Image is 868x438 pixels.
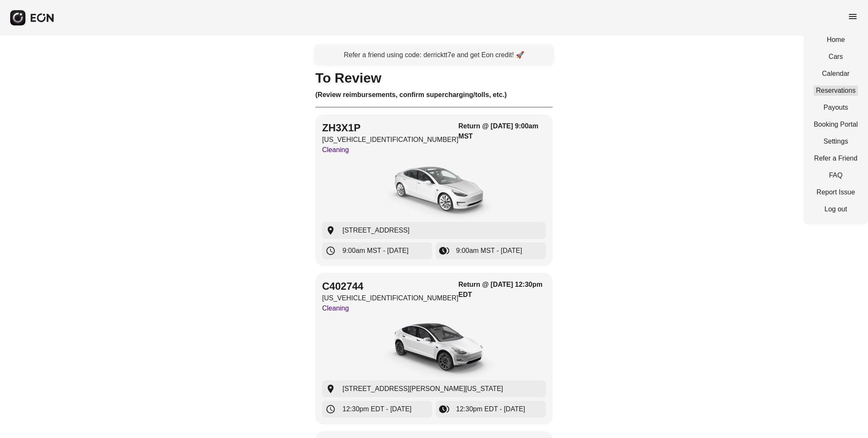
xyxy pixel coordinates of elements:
[370,317,498,380] img: car
[814,119,858,130] a: Booking Portal
[459,121,546,141] h3: Return @ [DATE] 9:00am MST
[439,404,449,414] span: browse_gallery
[325,225,336,236] span: location_on
[814,136,858,147] a: Settings
[814,86,858,96] a: Reservations
[814,153,858,164] a: Refer a Friend
[814,35,858,45] a: Home
[315,46,553,64] a: Refer a friend using code: derricktt7e and get Eon credit! 🚀
[315,73,553,83] h1: To Review
[325,384,336,394] span: location_on
[814,204,858,214] a: Log out
[814,187,858,197] a: Report Issue
[325,404,336,414] span: schedule
[322,121,459,135] h2: ZH3X1P
[322,145,459,155] p: Cleaning
[456,246,522,256] span: 9:00am MST - [DATE]
[342,384,503,394] span: [STREET_ADDRESS][PERSON_NAME][US_STATE]
[322,280,459,293] h2: C402744
[322,293,459,303] p: [US_VEHICLE_IDENTIFICATION_NUMBER]
[456,404,525,414] span: 12:30pm EDT - [DATE]
[814,170,858,180] a: FAQ
[325,246,336,256] span: schedule
[322,303,459,313] p: Cleaning
[342,246,409,256] span: 9:00am MST - [DATE]
[315,114,553,266] button: ZH3X1P[US_VEHICLE_IDENTIFICATION_NUMBER]CleaningReturn @ [DATE] 9:00am MSTcar[STREET_ADDRESS]9:00...
[848,11,858,22] span: menu
[370,158,498,222] img: car
[342,225,409,236] span: [STREET_ADDRESS]
[439,246,449,256] span: browse_gallery
[814,52,858,62] a: Cars
[342,404,412,414] span: 12:30pm EDT - [DATE]
[315,273,553,424] button: C402744[US_VEHICLE_IDENTIFICATION_NUMBER]CleaningReturn @ [DATE] 12:30pm EDTcar[STREET_ADDRESS][P...
[814,103,858,113] a: Payouts
[459,280,546,300] h3: Return @ [DATE] 12:30pm EDT
[315,90,553,100] h3: (Review reimbursements, confirm supercharging/tolls, etc.)
[814,69,858,79] a: Calendar
[322,135,459,145] p: [US_VEHICLE_IDENTIFICATION_NUMBER]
